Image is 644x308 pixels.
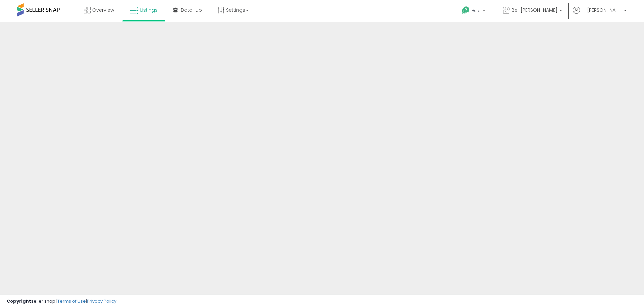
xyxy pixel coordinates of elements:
[57,298,86,304] a: Terms of Use
[457,1,492,22] a: Help
[181,7,202,13] span: DataHub
[512,7,557,13] span: Bell'[PERSON_NAME]
[7,298,116,305] div: seller snap | |
[140,7,158,13] span: Listings
[92,7,114,13] span: Overview
[462,6,470,14] i: Get Help
[573,7,627,22] a: Hi [PERSON_NAME]
[582,7,622,13] span: Hi [PERSON_NAME]
[87,298,116,304] a: Privacy Policy
[472,8,481,13] span: Help
[7,298,31,304] strong: Copyright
